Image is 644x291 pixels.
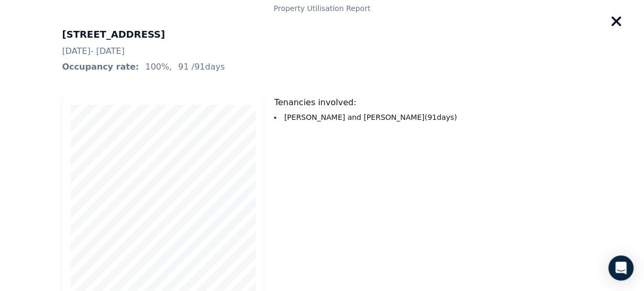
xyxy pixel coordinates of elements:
span: 91 / 91 days [178,61,225,73]
div: [STREET_ADDRESS] [62,27,582,42]
span: Occupancy rate: [62,61,139,73]
p: Tenancies involved: [274,96,582,109]
span: 100 %, [145,61,172,73]
li: [PERSON_NAME] and [PERSON_NAME] ( 91 day s ) [274,112,582,122]
div: Open Intercom Messenger [608,255,634,281]
span: [DATE] - [DATE] [62,45,582,58]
